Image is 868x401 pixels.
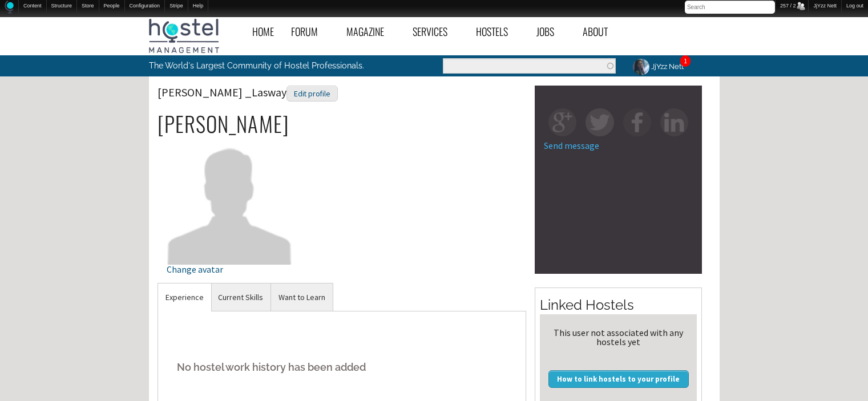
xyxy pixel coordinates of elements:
a: Want to Learn [271,283,333,311]
a: Send message [544,140,599,151]
div: Edit profile [286,86,338,102]
img: gp-square.png [548,108,576,136]
a: Hostels [467,19,528,44]
a: Jobs [528,19,574,44]
div: This user not associated with any hostels yet [544,328,692,346]
p: The World's Largest Community of Hostel Professionals. [149,55,387,76]
h2: Linked Hostels [540,295,697,315]
a: Change avatar [167,195,293,274]
div: Change avatar [167,265,293,274]
a: About [574,19,628,44]
a: 1 [684,56,687,65]
span: [PERSON_NAME] _Lasway [158,85,338,99]
a: Magazine [338,19,404,44]
img: in-square.png [660,108,688,136]
img: fb-square.png [623,108,651,136]
a: Home [244,19,282,44]
input: Search [685,1,775,14]
img: tw-square.png [586,108,613,136]
img: Gilbert _Lasway's picture [167,138,293,264]
img: Home [5,1,14,14]
a: How to link hostels to your profile [548,370,689,387]
img: Hostel Management Home [149,19,219,53]
a: Current Skills [211,283,271,311]
input: Enter the terms you wish to search for. [443,58,616,74]
a: Forum [282,19,338,44]
a: Experience [158,283,211,311]
a: Edit profile [286,85,338,99]
h2: [PERSON_NAME] [158,112,527,136]
a: JjYzz Nett [624,55,691,78]
a: Services [404,19,467,44]
img: JjYzz Nett's picture [631,57,651,77]
h5: No hostel work history has been added [167,350,518,384]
